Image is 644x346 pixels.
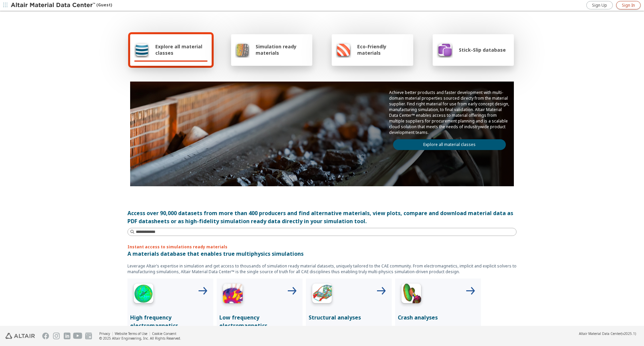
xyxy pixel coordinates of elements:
[398,281,425,308] img: Crash Analyses Icon
[155,43,208,56] span: Explore all material classes
[586,1,613,9] a: Sign Up
[11,2,96,9] img: Altair Material Data Center
[5,333,35,339] img: Altair Engineering
[579,331,621,336] span: Altair Material Data Center
[115,331,147,336] a: Website Terms of Use
[309,313,389,322] p: Structural analyses
[134,42,149,58] img: Explore all material classes
[127,244,517,250] p: Instant access to simulations ready materials
[11,2,112,9] div: (Guest)
[616,1,641,9] a: Sign In
[622,3,635,8] span: Sign In
[99,331,110,336] a: Privacy
[437,42,453,58] img: Stick-Slip database
[309,281,335,308] img: Structural Analyses Icon
[127,263,517,275] p: Leverage Altair’s expertise in simulation and get access to thousands of simulation ready materia...
[219,281,246,308] img: Low Frequency Icon
[459,47,506,53] span: Stick-Slip database
[99,336,181,341] div: © 2025 Altair Engineering, Inc. All Rights Reserved.
[389,90,510,135] p: Achieve better products and faster development with multi-domain material properties sourced dire...
[357,43,409,56] span: Eco-Friendly materials
[130,313,211,330] p: High frequency electromagnetics
[393,139,506,150] a: Explore all material classes
[235,42,250,58] img: Simulation ready materials
[152,331,176,336] a: Cookie Consent
[336,42,351,58] img: Eco-Friendly materials
[592,3,607,8] span: Sign Up
[130,281,157,308] img: High Frequency Icon
[219,313,300,330] p: Low frequency electromagnetics
[127,250,517,258] p: A materials database that enables true multiphysics simulations
[398,313,478,322] p: Crash analyses
[579,331,636,336] div: (v2025.1)
[256,43,308,56] span: Simulation ready materials
[127,209,517,225] div: Access over 90,000 datasets from more than 400 producers and find alternative materials, view plo...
